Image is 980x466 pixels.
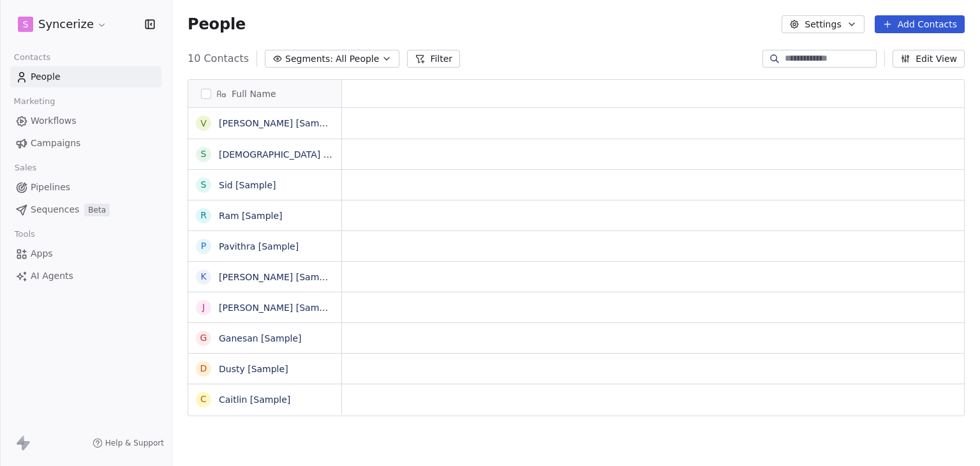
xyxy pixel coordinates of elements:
[782,15,864,33] button: Settings
[219,395,290,405] a: Caitlin [Sample]
[188,15,246,34] span: People
[84,204,110,216] span: Beta
[219,272,336,282] a: [PERSON_NAME] [Sample]
[200,393,207,406] div: C
[336,52,379,66] span: All People
[202,301,205,314] div: J
[200,270,206,283] div: K
[201,147,207,161] div: S
[9,158,42,177] span: Sales
[893,50,965,68] button: Edit View
[93,438,164,448] a: Help & Support
[15,13,110,35] button: SSyncerize
[200,117,207,130] div: V
[219,211,283,221] a: Ram [Sample]
[9,225,40,244] span: Tools
[31,70,61,84] span: People
[219,149,364,160] a: [DEMOGRAPHIC_DATA] [Sample]
[31,203,79,216] span: Sequences
[8,92,61,111] span: Marketing
[219,180,276,190] a: Sid [Sample]
[10,199,161,220] a: SequencesBeta
[31,247,53,260] span: Apps
[10,243,161,264] a: Apps
[219,118,336,128] a: [PERSON_NAME] [Sample]
[31,269,73,283] span: AI Agents
[875,15,965,33] button: Add Contacts
[201,239,206,253] div: P
[232,87,276,100] span: Full Name
[200,362,207,375] div: D
[188,51,249,66] span: 10 Contacts
[31,181,70,194] span: Pipelines
[10,177,161,198] a: Pipelines
[31,137,80,150] span: Campaigns
[219,241,299,252] a: Pavithra [Sample]
[188,108,342,459] div: grid
[10,110,161,132] a: Workflows
[219,364,288,374] a: Dusty [Sample]
[188,80,341,107] div: Full Name
[8,48,56,67] span: Contacts
[23,18,29,31] span: S
[219,333,302,343] a: Ganesan [Sample]
[285,52,333,66] span: Segments:
[200,331,207,345] div: G
[31,114,77,128] span: Workflows
[219,303,336,313] a: [PERSON_NAME] [Sample]
[38,16,94,33] span: Syncerize
[201,178,207,192] div: S
[10,66,161,87] a: People
[200,209,207,222] div: R
[10,266,161,287] a: AI Agents
[105,438,164,448] span: Help & Support
[10,133,161,154] a: Campaigns
[407,50,460,68] button: Filter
